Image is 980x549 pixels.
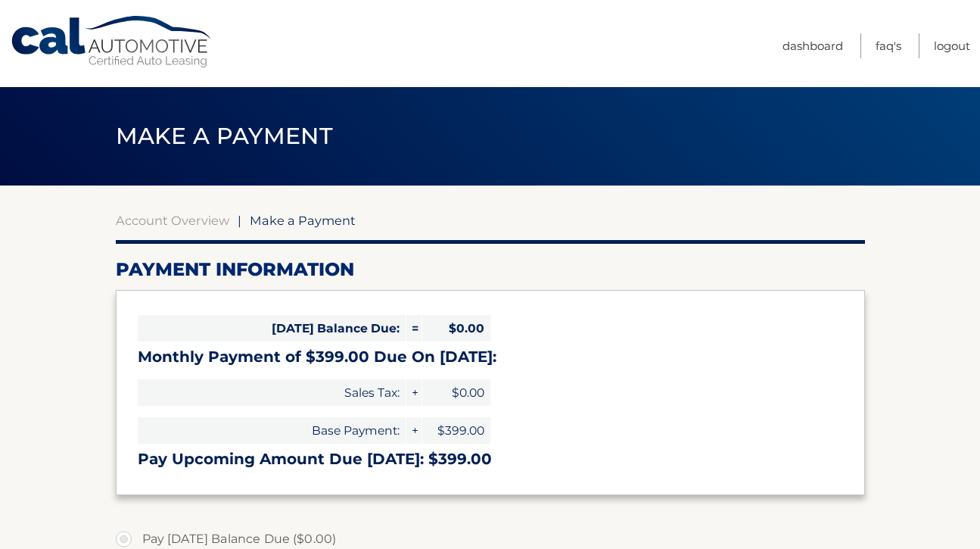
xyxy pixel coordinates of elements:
a: Dashboard [782,33,843,58]
h3: Pay Upcoming Amount Due [DATE]: $399.00 [138,450,843,469]
span: $399.00 [422,417,490,444]
span: | [238,213,241,228]
span: + [406,417,422,444]
span: Sales Tax: [138,379,406,406]
span: Base Payment: [138,417,406,444]
a: Logout [934,33,970,58]
a: FAQ's [876,33,901,58]
h3: Monthly Payment of $399.00 Due On [DATE]: [138,348,843,367]
a: Account Overview [116,213,229,228]
span: + [406,379,422,406]
a: Cal Automotive [10,15,214,69]
h2: Payment Information [116,258,865,281]
span: $0.00 [422,315,490,342]
span: [DATE] Balance Due: [138,315,406,342]
span: $0.00 [422,379,490,406]
span: = [406,315,422,342]
span: Make a Payment [116,122,333,150]
span: Make a Payment [250,213,356,228]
